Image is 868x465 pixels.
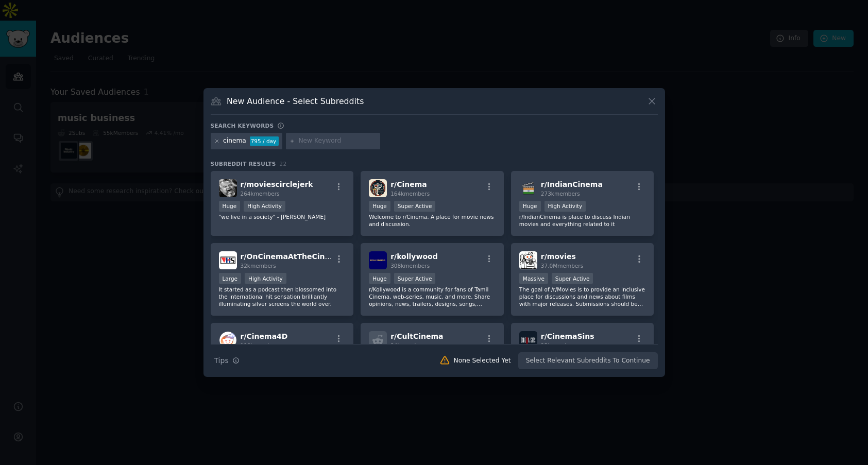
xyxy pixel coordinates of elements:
[241,180,313,188] span: r/ moviescirclejerk
[519,251,537,269] img: movies
[219,201,241,212] div: Huge
[390,263,430,269] span: 308k members
[390,252,438,261] span: r/ kollywood
[541,191,580,197] span: 273k members
[241,342,280,349] span: 118k members
[390,332,443,340] span: r/ CultCinema
[519,201,541,212] div: Huge
[369,273,390,284] div: Huge
[219,331,237,349] img: Cinema4D
[219,251,237,269] img: OnCinemaAtTheCinema
[214,355,229,366] span: Tips
[519,273,548,284] div: Massive
[369,251,387,269] img: kollywood
[394,201,436,212] div: Super Active
[211,122,274,129] h3: Search keywords
[241,252,343,261] span: r/ OnCinemaAtTheCinema
[219,213,346,220] p: "we live in a society" - [PERSON_NAME]
[369,179,387,197] img: Cinema
[541,342,576,349] span: 25k members
[227,96,364,107] h3: New Audience - Select Subreddits
[369,286,496,307] p: r/Kollywood is a community for fans of Tamil Cinema, web-series, music, and more. Share opinions,...
[241,191,280,197] span: 264k members
[369,213,496,228] p: Welcome to r/Cinema. A place for movie news and discussion.
[369,201,390,212] div: Huge
[552,273,593,284] div: Super Active
[390,342,426,349] span: 24k members
[390,191,430,197] span: 164k members
[519,331,537,349] img: CinemaSins
[519,286,646,307] p: The goal of /r/Movies is to provide an inclusive place for discussions and news about films with ...
[241,263,276,269] span: 32k members
[219,179,237,197] img: moviescirclejerk
[541,252,576,261] span: r/ movies
[298,136,377,146] input: New Keyword
[390,180,427,188] span: r/ Cinema
[541,263,583,269] span: 37.0M members
[541,180,603,188] span: r/ IndianCinema
[544,201,586,212] div: High Activity
[241,332,288,340] span: r/ Cinema4D
[219,273,242,284] div: Large
[250,136,279,146] div: 795 / day
[211,352,243,370] button: Tips
[244,201,285,212] div: High Activity
[541,332,594,340] span: r/ CinemaSins
[219,286,346,307] p: It started as a podcast then blossomed into the international hit sensation brilliantly illuminat...
[280,161,287,167] span: 22
[223,136,246,146] div: cinema
[454,356,511,366] div: None Selected Yet
[519,213,646,228] p: r/IndianCinema is place to discuss Indian movies and everything related to it
[394,273,436,284] div: Super Active
[245,273,286,284] div: High Activity
[211,160,276,167] span: Subreddit Results
[519,179,537,197] img: IndianCinema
